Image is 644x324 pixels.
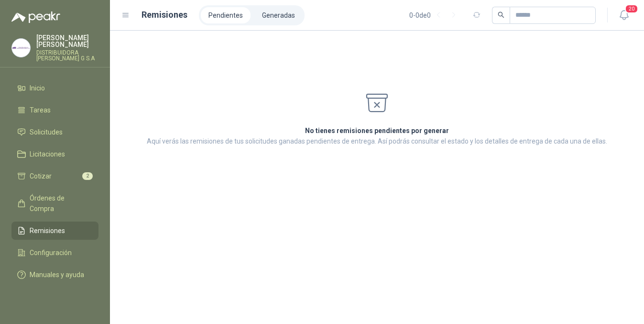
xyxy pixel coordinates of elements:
[615,7,633,24] button: 20
[11,266,98,284] a: Manuales y ayuda
[30,193,89,214] span: Órdenes de Compra
[147,136,607,146] p: Aquí verás las remisiones de tus solicitudes ganadas pendientes de entrega. Así podrás consultar ...
[142,8,187,22] h1: Remisiones
[30,127,63,137] span: Solicitudes
[12,39,30,57] img: Company Logo
[305,127,449,134] strong: No tienes remisiones pendientes por generar
[11,145,98,163] a: Licitaciones
[30,149,65,159] span: Licitaciones
[30,83,45,93] span: Inicio
[30,105,51,115] span: Tareas
[11,167,98,185] a: Cotizar2
[82,172,93,180] span: 2
[30,247,72,258] span: Configuración
[30,225,65,236] span: Remisiones
[11,244,98,262] a: Configuración
[11,189,98,218] a: Órdenes de Compra
[625,4,638,13] span: 20
[11,11,60,23] img: Logo peakr
[498,11,504,18] span: search
[36,34,98,48] p: [PERSON_NAME] [PERSON_NAME]
[11,123,98,141] a: Solicitudes
[254,7,303,23] a: Generadas
[11,222,98,240] a: Remisiones
[30,171,52,181] span: Cotizar
[409,8,461,23] div: 0 - 0 de 0
[36,50,98,61] p: DISTRIBUIDORA [PERSON_NAME] G S.A
[11,101,98,119] a: Tareas
[11,79,98,97] a: Inicio
[201,7,251,23] a: Pendientes
[30,269,84,280] span: Manuales y ayuda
